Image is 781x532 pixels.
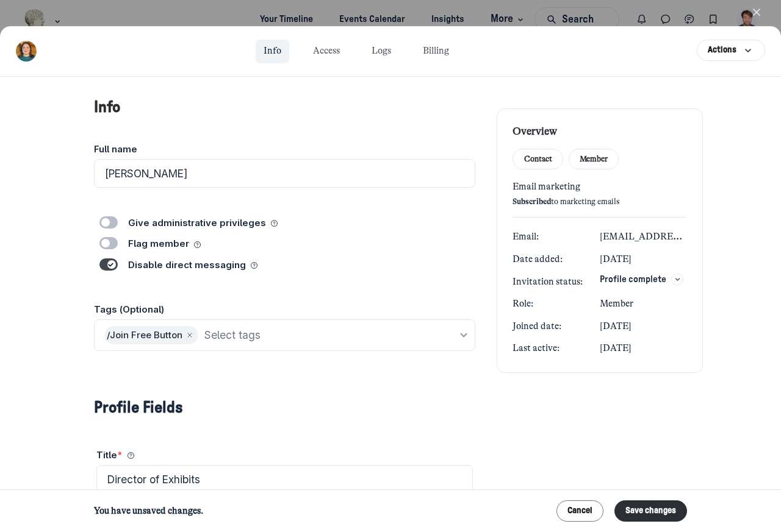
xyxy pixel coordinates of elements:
[600,250,686,268] dd: Jul 30 2025
[600,295,686,312] dd: Member
[184,330,196,340] button: Remove [object Object]
[94,143,137,157] span: Full name
[580,154,608,164] span: Member
[513,254,563,264] span: Date added :
[524,154,552,164] span: Contact
[600,228,686,245] dd: ahofbauer@fwmsh.org
[96,465,472,494] input: Chief Progress Officer
[614,500,688,522] button: Save changes
[128,258,258,272] span: Disable direct messaging
[600,342,632,353] span: [DATE]
[305,40,348,63] a: Access
[204,326,458,344] input: Select tags
[600,273,683,286] button: Profile complete
[96,449,134,463] span: Title
[708,44,736,57] div: Actions
[94,98,475,117] h4: Info
[600,273,666,286] span: Profile complete
[556,500,604,522] button: Cancel
[513,196,686,207] div: to marketing emails
[256,40,289,63] a: Info
[600,298,633,309] span: Member
[94,505,203,516] span: You have unsaved changes.
[458,329,470,341] button: cheveron-down
[128,237,201,251] span: Flag member
[513,342,560,353] span: Last active :
[107,328,182,342] span: /Join Free Button
[600,317,686,335] dd: Jul 30 2025
[94,303,164,317] span: Tags (Optional)
[128,216,278,230] span: Give administrative privileges
[600,254,632,264] span: [DATE]
[415,40,457,63] a: Billing
[513,197,551,206] strong: Subscribed
[697,40,765,61] button: Actions
[513,298,533,309] span: Role :
[600,321,632,332] span: [DATE]
[600,339,686,356] dd: Jul 30 2025
[513,125,686,138] span: Overview
[94,399,475,417] h4: Profile Fields
[600,229,766,243] span: [EMAIL_ADDRESS][DOMAIN_NAME]
[94,159,475,188] input: Full name
[513,231,539,242] span: Email :
[513,321,561,332] span: Joined date :
[513,180,686,194] span: Email marketing
[513,276,583,287] span: Invitation status :
[364,40,399,63] a: Logs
